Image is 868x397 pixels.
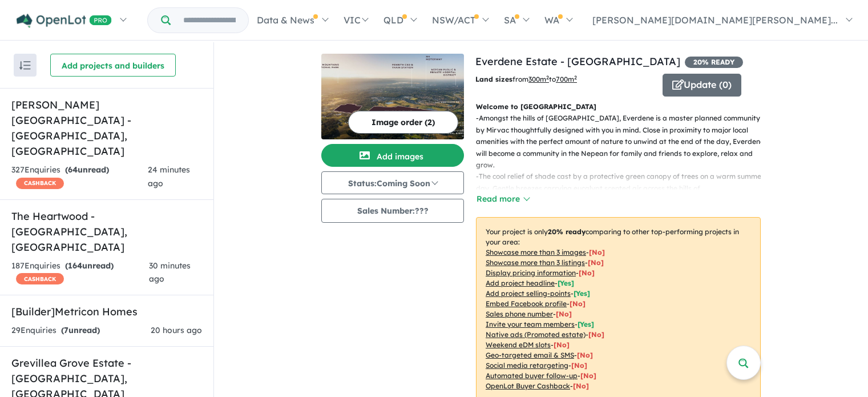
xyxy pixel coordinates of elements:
b: 20 % ready [548,227,586,236]
span: 24 minutes ago [148,165,190,189]
p: from [475,74,654,85]
span: [ No ] [589,248,605,256]
button: Image order (2) [348,111,458,134]
span: [ No ] [579,268,595,277]
u: Native ads (Promoted estate) [486,330,586,339]
img: Openlot PRO Logo White [17,14,112,28]
u: Display pricing information [486,268,576,277]
strong: ( unread) [61,325,100,335]
u: 300 m [528,75,549,83]
h5: [Builder] Metricon Homes [11,304,202,319]
span: [No] [577,351,593,359]
u: OpenLot Buyer Cashback [486,382,570,390]
button: Update (0) [663,74,741,97]
span: 7 [64,325,68,335]
sup: 2 [546,74,549,81]
span: [ Yes ] [578,320,594,328]
h5: The Heartwood - [GEOGRAPHIC_DATA] , [GEOGRAPHIC_DATA] [11,208,202,255]
u: Weekend eDM slots [486,340,551,349]
button: Add projects and builders [50,54,176,77]
u: Embed Facebook profile [486,299,567,308]
div: 327 Enquir ies [11,163,148,191]
span: [No] [573,382,589,390]
span: [No] [580,371,596,380]
span: [ No ] [588,258,604,267]
h5: [PERSON_NAME][GEOGRAPHIC_DATA] - [GEOGRAPHIC_DATA] , [GEOGRAPHIC_DATA] [11,97,202,159]
span: [ No ] [556,310,572,318]
img: sort.svg [19,61,31,70]
u: Showcase more than 3 listings [486,258,585,267]
span: [ No ] [570,299,586,308]
span: 20 hours ago [151,325,202,335]
button: Add images [321,144,464,167]
u: Automated buyer follow-up [486,371,578,380]
u: Showcase more than 3 images [486,248,586,256]
span: [No] [571,361,587,370]
u: Geo-targeted email & SMS [486,351,574,359]
u: Social media retargeting [486,361,568,370]
div: 29 Enquir ies [11,324,100,338]
u: 700 m [556,75,577,83]
span: [No] [554,340,570,349]
span: CASHBACK [16,178,64,189]
span: 164 [68,260,82,271]
div: 187 Enquir ies [11,259,149,287]
button: Sales Number:??? [321,199,464,223]
span: to [549,75,577,83]
u: Add project selling-points [486,289,571,298]
a: Everdene Estate - [GEOGRAPHIC_DATA] [475,55,680,68]
span: [ Yes ] [574,289,590,298]
p: Welcome to [GEOGRAPHIC_DATA] [476,101,761,113]
u: Add project headline [486,279,555,287]
strong: ( unread) [65,165,109,175]
button: Read more [476,193,530,206]
sup: 2 [574,74,577,81]
p: - Amongst the hills of [GEOGRAPHIC_DATA], Everdene is a master planned community by Mirvac though... [476,113,770,171]
span: 64 [68,165,78,175]
button: Status:Coming Soon [321,171,464,194]
input: Try estate name, suburb, builder or developer [173,8,246,33]
p: - The cool relief of shade cast by a protective green canopy of trees on a warm summer’s day. Gen... [476,171,770,218]
strong: ( unread) [65,260,114,271]
span: [PERSON_NAME][DOMAIN_NAME][PERSON_NAME]... [592,14,838,26]
b: Land sizes [475,75,512,83]
span: [No] [588,330,604,339]
span: [ Yes ] [558,279,574,287]
span: 20 % READY [685,57,743,68]
span: 30 minutes ago [149,260,191,284]
u: Sales phone number [486,310,553,318]
u: Invite your team members [486,320,575,328]
img: Everdene Estate - Mulgoa [321,54,464,139]
span: CASHBACK [16,273,64,284]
